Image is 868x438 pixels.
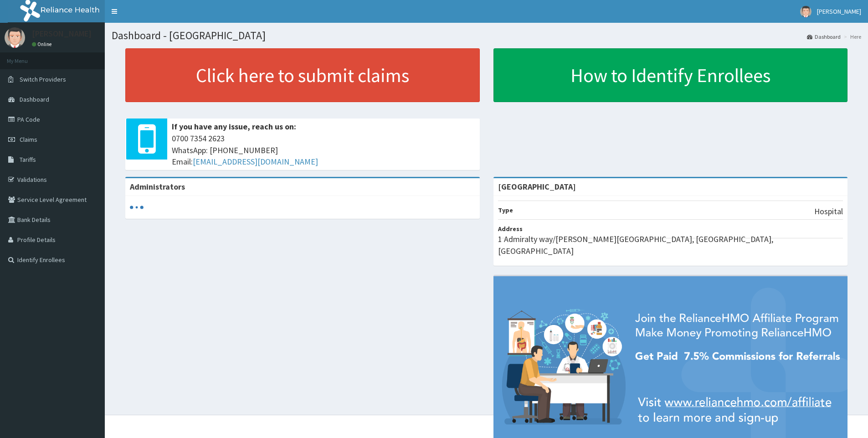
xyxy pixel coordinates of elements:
[498,181,576,192] strong: [GEOGRAPHIC_DATA]
[20,155,36,164] span: Tariffs
[493,48,848,102] a: How to Identify Enrollees
[807,33,841,41] a: Dashboard
[498,225,523,233] b: Address
[32,41,54,47] a: Online
[112,30,861,41] h1: Dashboard - [GEOGRAPHIC_DATA]
[193,156,318,167] a: [EMAIL_ADDRESS][DOMAIN_NAME]
[32,30,92,38] p: [PERSON_NAME]
[800,6,812,17] img: User Image
[20,95,49,103] span: Dashboard
[498,206,513,214] b: Type
[5,27,25,48] img: User Image
[20,135,37,144] span: Claims
[125,48,480,102] a: Click here to submit claims
[130,201,144,214] svg: audio-loading
[130,181,185,192] b: Administrators
[172,121,296,132] b: If you have any issue, reach us on:
[814,206,843,217] p: Hospital
[817,7,861,15] span: [PERSON_NAME]
[172,133,475,168] span: 0700 7354 2623 WhatsApp: [PHONE_NUMBER] Email:
[20,75,66,83] span: Switch Providers
[842,33,861,41] li: Here
[498,233,843,257] p: 1 Admiralty way/[PERSON_NAME][GEOGRAPHIC_DATA], [GEOGRAPHIC_DATA], [GEOGRAPHIC_DATA]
